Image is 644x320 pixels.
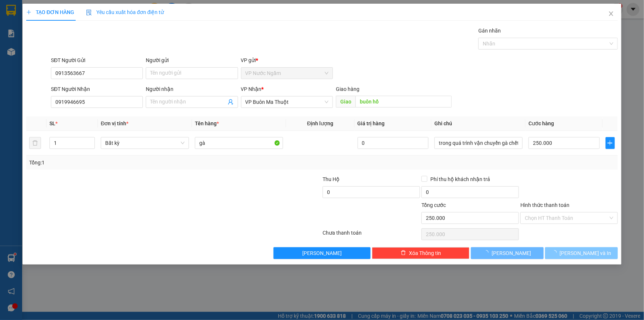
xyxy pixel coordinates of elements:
[195,137,283,149] input: VD: Bàn, Ghế
[492,249,531,257] span: [PERSON_NAME]
[146,85,238,93] div: Người nhận
[273,247,371,259] button: [PERSON_NAME]
[601,4,621,24] button: Close
[245,68,328,79] span: VP Nước Ngầm
[49,120,55,126] span: SL
[355,96,452,108] input: Dọc đường
[552,250,560,255] span: loading
[606,140,614,146] span: plus
[434,137,523,149] input: Ghi Chú
[336,96,355,108] span: Giao
[195,120,219,126] span: Tên hàng
[105,137,185,149] span: Bất kỳ
[29,159,249,167] div: Tổng: 1
[545,247,618,259] button: [PERSON_NAME] và In
[241,86,262,92] span: VP Nhận
[409,249,441,257] span: Xóa Thông tin
[101,120,128,126] span: Đơn vị tính
[606,137,615,149] button: plus
[241,56,333,64] div: VP gửi
[146,56,238,64] div: Người gửi
[372,247,469,259] button: deleteXóa Thông tin
[421,202,446,208] span: Tổng cước
[471,247,544,259] button: [PERSON_NAME]
[528,120,554,126] span: Cước hàng
[358,137,429,149] input: 0
[86,9,164,15] span: Yêu cầu xuất hóa đơn điện tử
[608,11,614,17] span: close
[86,10,92,16] img: icon
[427,175,493,183] span: Phí thu hộ khách nhận trả
[560,249,612,257] span: [PERSON_NAME] và In
[307,120,333,126] span: Định lượng
[478,28,501,34] label: Gán nhãn
[322,229,421,242] div: Chưa thanh toán
[520,202,569,208] label: Hình thức thanh toán
[26,9,74,15] span: TẠO ĐƠN HÀNG
[358,120,385,126] span: Giá trị hàng
[401,250,406,256] span: delete
[431,116,526,131] th: Ghi chú
[51,56,143,64] div: SĐT Người Gửi
[483,250,492,255] span: loading
[29,137,41,149] button: delete
[336,86,359,92] span: Giao hàng
[323,176,340,182] span: Thu Hộ
[51,85,143,93] div: SĐT Người Nhận
[245,96,328,108] span: VP Buôn Ma Thuột
[26,10,31,15] span: plus
[228,99,234,105] span: user-add
[302,249,342,257] span: [PERSON_NAME]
